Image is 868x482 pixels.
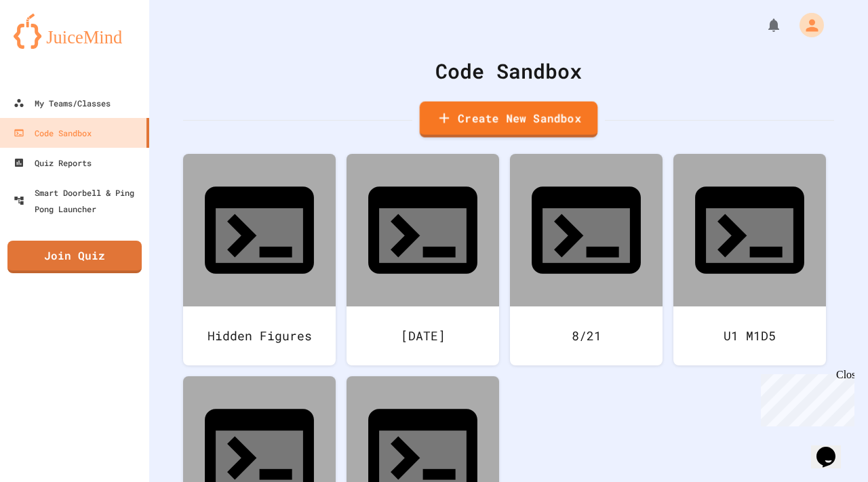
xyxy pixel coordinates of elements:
div: My Teams/Classes [14,95,111,111]
iframe: chat widget [755,369,854,426]
img: logo-orange.svg [14,14,136,49]
div: [DATE] [347,306,499,365]
div: U1 M1D5 [673,306,826,365]
div: 8/21 [510,306,663,365]
div: Quiz Reports [14,155,92,171]
div: My Account [785,9,827,41]
div: Code Sandbox [14,125,92,141]
a: Hidden Figures [183,154,336,365]
a: Join Quiz [7,241,142,273]
div: Smart Doorbell & Ping Pong Launcher [14,184,144,217]
a: 8/21 [510,154,663,365]
div: My Notifications [741,14,785,37]
iframe: chat widget [811,428,854,468]
div: Code Sandbox [183,56,834,86]
a: Create New Sandbox [420,102,598,138]
div: Hidden Figures [183,306,336,365]
div: Chat with us now!Close [5,5,94,86]
a: U1 M1D5 [673,154,826,365]
a: [DATE] [347,154,499,365]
